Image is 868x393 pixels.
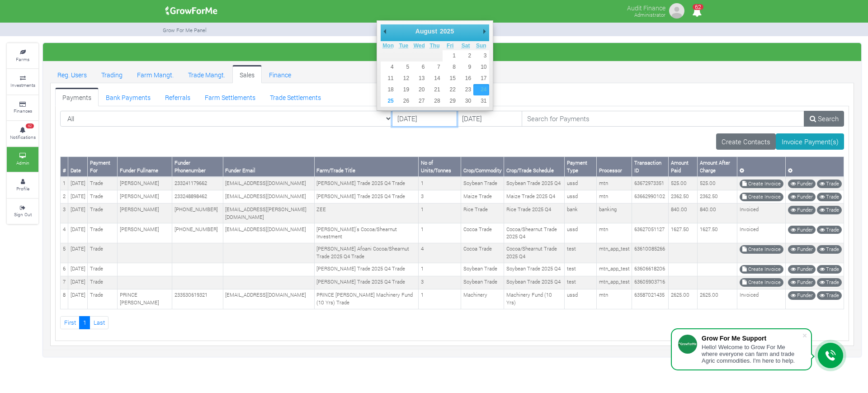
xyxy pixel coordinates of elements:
a: 1 [79,316,90,329]
a: Trade [817,291,842,300]
td: Trade [88,177,118,190]
a: Invoice Payment(s) [776,133,844,150]
button: Next Month [480,24,489,38]
td: 5 [61,243,68,263]
td: [DATE] [68,289,88,309]
td: 1 [419,263,461,276]
td: 1 [419,177,461,190]
td: 233248898462 [172,190,223,204]
td: Rice Trade 2025 Q4 [504,204,565,223]
a: Sign Out [7,199,38,224]
button: 16 [458,73,473,84]
td: ussd [565,177,597,190]
td: Trade [88,276,118,289]
td: 840.00 [669,204,698,223]
td: 63606618206 [632,263,669,276]
td: Invoiced [737,223,786,243]
td: 2 [61,190,68,204]
a: Farm Mangt. [130,65,181,83]
td: Rice Trade [461,204,504,223]
td: 233241179662 [172,177,223,190]
td: Cocoa Trade [461,243,504,263]
td: Trade [88,289,118,309]
a: Funder [788,193,816,201]
td: bank [565,204,597,223]
th: Funder Email [223,157,314,177]
th: # [61,157,68,177]
small: Finances [14,108,32,114]
td: ZEE [314,204,418,223]
td: 3 [61,204,68,223]
a: Funder [788,265,816,274]
a: Trading [94,65,130,83]
td: Soybean Trade [461,263,504,276]
td: 6 [61,263,68,276]
td: 3 [419,190,461,204]
nav: Page Navigation [60,316,844,329]
abbr: Friday [447,43,453,49]
td: 1 [419,204,461,223]
td: Invoiced [737,204,786,223]
small: Profile [16,185,29,192]
td: 63605903716 [632,276,669,289]
a: Trade [817,226,842,234]
td: [PERSON_NAME] Trade 2025 Q4 Trade [314,177,418,190]
button: 17 [473,73,489,84]
img: growforme image [668,2,686,20]
td: [PERSON_NAME] [118,190,172,204]
a: Trade [817,180,842,188]
a: First [60,316,80,329]
td: [EMAIL_ADDRESS][DOMAIN_NAME] [223,223,314,243]
td: [EMAIL_ADDRESS][PERSON_NAME][DOMAIN_NAME] [223,204,314,223]
td: Machinery Fund (10 Yrs) [504,289,565,309]
button: 21 [427,84,442,95]
td: 63672973351 [632,177,669,190]
td: 63610085266 [632,243,669,263]
th: Crop/Commodity [461,157,504,177]
a: Trade [817,278,842,287]
td: Soybean Trade 2025 Q4 [504,177,565,190]
button: 1 [443,50,458,62]
small: Grow For Me Panel [163,27,207,33]
th: Funder Fullname [118,157,172,177]
td: Cocoa Trade [461,223,504,243]
td: mtn_app_test [597,243,632,263]
th: Farm/Trade Title [314,157,418,177]
button: 11 [381,73,396,84]
button: 7 [427,62,442,73]
a: Investments [7,69,38,94]
td: [PERSON_NAME] Trade 2025 Q4 Trade [314,276,418,289]
a: Create Invoice [740,193,783,201]
td: Cocoa/Shearnut Trade 2025 Q4 [504,223,565,243]
button: 13 [411,73,427,84]
a: Trade [817,245,842,254]
abbr: Monday [382,43,394,49]
small: Farms [16,56,29,62]
a: Payments [55,88,99,106]
a: Create Contacts [716,133,776,150]
td: 4 [61,223,68,243]
td: [DATE] [68,243,88,263]
td: [PERSON_NAME]'s Cocoa/Shearnut Investment [314,223,418,243]
td: [PHONE_NUMBER] [172,223,223,243]
button: 2 [458,50,473,62]
td: [DATE] [68,276,88,289]
button: 8 [443,62,458,73]
small: Investments [10,82,35,88]
button: 28 [427,95,442,107]
td: [DATE] [68,190,88,204]
a: Referrals [158,88,198,106]
i: Notifications [688,2,706,22]
td: Trade [88,190,118,204]
abbr: Wednesday [414,43,425,49]
abbr: Saturday [462,43,470,49]
td: ussd [565,223,597,243]
div: August [414,24,439,38]
td: Trade [88,243,118,263]
td: Soybean Trade 2025 Q4 [504,276,565,289]
td: 7 [61,276,68,289]
p: Audit Finance [627,2,665,13]
td: [EMAIL_ADDRESS][DOMAIN_NAME] [223,289,314,309]
small: Administrator [634,11,665,18]
button: 20 [411,84,427,95]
